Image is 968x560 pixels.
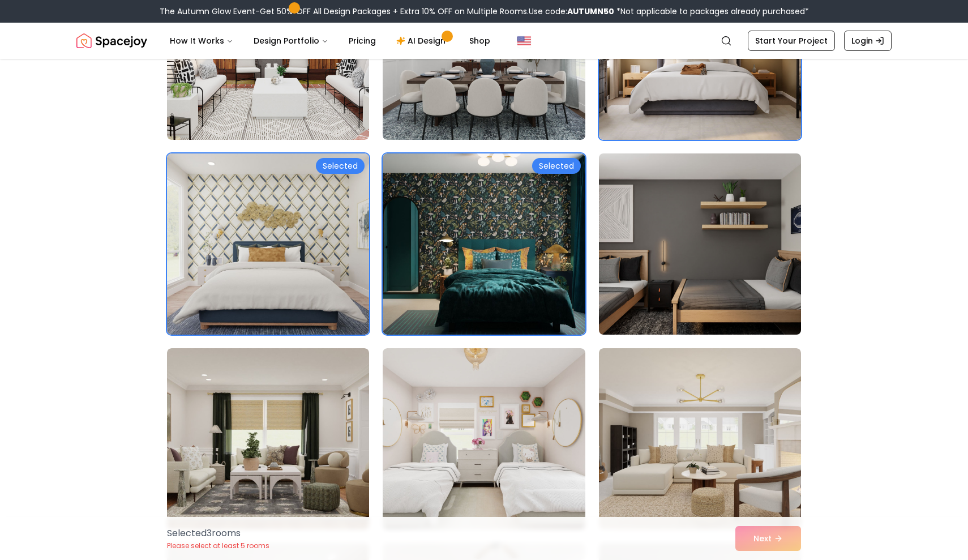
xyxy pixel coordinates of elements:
[76,29,147,52] a: Spacejoy
[167,527,269,540] p: Selected 3 room s
[599,348,801,529] img: Room room-15
[161,29,499,52] nav: Main
[76,29,147,52] img: Spacejoy Logo
[532,158,581,174] div: Selected
[161,29,242,52] button: How It Works
[614,6,809,17] span: *Not applicable to packages already purchased*
[383,153,585,335] img: Room room-11
[567,6,614,17] b: AUTUMN50
[748,31,835,51] a: Start Your Project
[594,149,806,339] img: Room room-12
[517,34,531,48] img: United States
[387,29,458,52] a: AI Design
[460,29,499,52] a: Shop
[167,541,269,550] p: Please select at least 5 rooms
[76,23,892,59] nav: Global
[844,31,892,51] a: Login
[160,6,809,17] div: The Autumn Glow Event-Get 50% OFF All Design Packages + Extra 10% OFF on Multiple Rooms.
[383,348,585,529] img: Room room-14
[340,29,385,52] a: Pricing
[245,29,337,52] button: Design Portfolio
[167,153,369,335] img: Room room-10
[316,158,365,174] div: Selected
[529,6,614,17] span: Use code:
[167,348,369,529] img: Room room-13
